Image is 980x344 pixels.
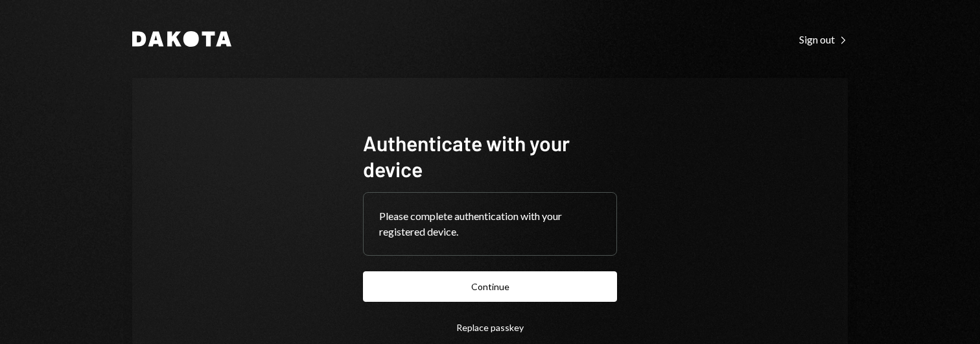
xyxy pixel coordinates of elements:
[363,271,617,302] button: Continue
[799,32,848,46] a: Sign out
[379,208,601,240] div: Please complete authentication with your registered device.
[363,130,617,182] h1: Authenticate with your device
[799,33,848,46] div: Sign out
[363,312,617,343] button: Replace passkey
